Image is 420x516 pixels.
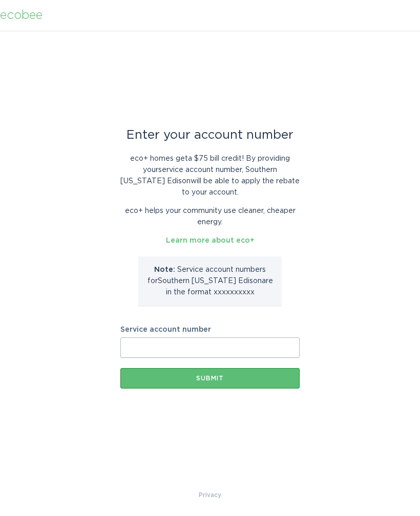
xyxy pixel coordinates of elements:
[125,375,295,381] div: Submit
[120,205,300,228] p: eco+ helps your community use cleaner, cheaper energy.
[120,130,300,141] div: Enter your account number
[120,326,300,333] label: Service account number
[120,153,300,198] p: eco+ homes get a $75 bill credit ! By providing your service account number , Southern [US_STATE]...
[166,237,255,244] a: Learn more about eco+
[154,266,175,273] strong: Note:
[146,264,274,298] p: Service account number s for Southern [US_STATE] Edison are in the format xxxxxxxxxx
[120,368,300,389] button: Submit
[199,489,221,501] a: Privacy Policy & Terms of Use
